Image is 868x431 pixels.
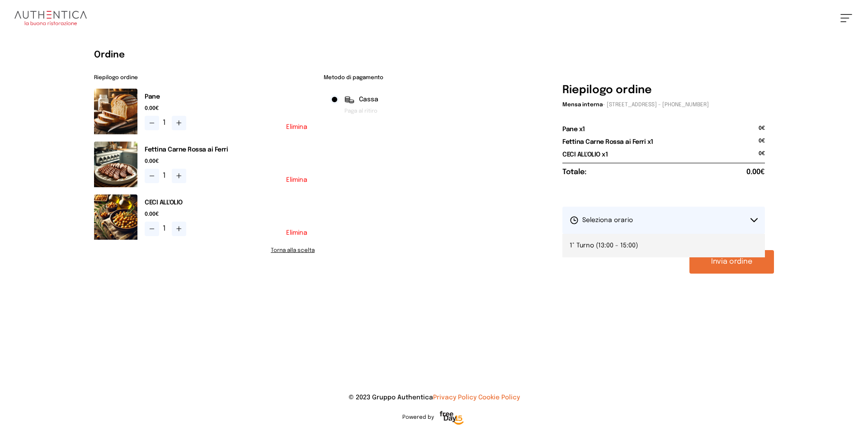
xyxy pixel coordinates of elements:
span: Powered by [402,414,434,421]
img: logo-freeday.3e08031.png [438,409,466,427]
button: Invia ordine [689,250,774,274]
span: 1° Turno (13:00 - 15:00) [570,241,638,250]
a: Privacy Policy [433,394,476,401]
p: © 2023 Gruppo Authentica [14,393,854,402]
span: Seleziona orario [570,216,633,225]
button: Seleziona orario [562,207,765,234]
a: Cookie Policy [478,394,520,401]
